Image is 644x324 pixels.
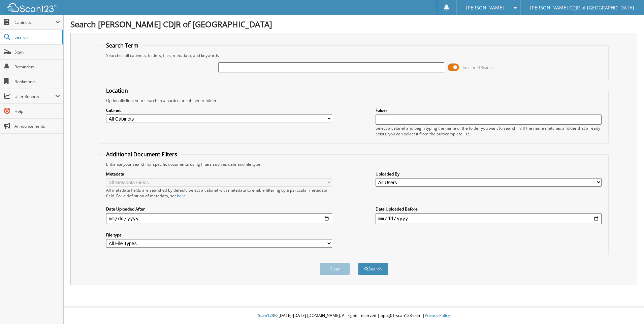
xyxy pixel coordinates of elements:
h1: Search [PERSON_NAME] CDJR of [GEOGRAPHIC_DATA] [70,19,637,30]
label: Uploaded By [376,171,602,177]
div: All metadata fields are searched by default. Select a cabinet with metadata to enable filtering b... [106,187,332,199]
label: Date Uploaded After [106,206,332,212]
span: User Reports [14,94,55,99]
span: Announcements [14,123,60,129]
span: Help [14,108,60,114]
a: here [177,193,186,199]
legend: Additional Document Filters [103,151,181,158]
button: Clear [320,263,350,275]
div: Optionally limit your search to a particular cabinet or folder [103,98,605,103]
button: Search [358,263,388,275]
div: © [DATE]-[DATE] [DOMAIN_NAME]. All rights reserved | appg01-scan123-com | [64,307,644,324]
label: Date Uploaded Before [376,206,602,212]
label: Cabinet [106,107,332,113]
div: Enhance your search for specific documents using filters such as date and file type. [103,161,605,167]
span: Search [14,34,59,40]
label: Folder [376,107,602,113]
legend: Search Term [103,42,142,49]
img: scan123-logo-white.svg [7,3,57,12]
div: Select a cabinet and begin typing the name of the folder you want to search in. If the name match... [376,125,602,137]
input: start [106,213,332,224]
label: Metadata [106,171,332,177]
span: Reminders [14,64,60,70]
span: [PERSON_NAME] CDJR of [GEOGRAPHIC_DATA] [530,6,634,10]
input: end [376,213,602,224]
span: Advanced Search [463,65,493,70]
span: Cabinets [14,20,55,25]
span: Scan [14,49,60,55]
span: Scan123 [258,313,274,318]
a: Privacy Policy [425,313,450,318]
label: File type [106,232,332,238]
legend: Location [103,87,131,94]
div: Searches all cabinets, folders, files, metadata, and keywords [103,53,605,58]
span: [PERSON_NAME] [466,6,504,10]
span: Bookmarks [14,79,60,85]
